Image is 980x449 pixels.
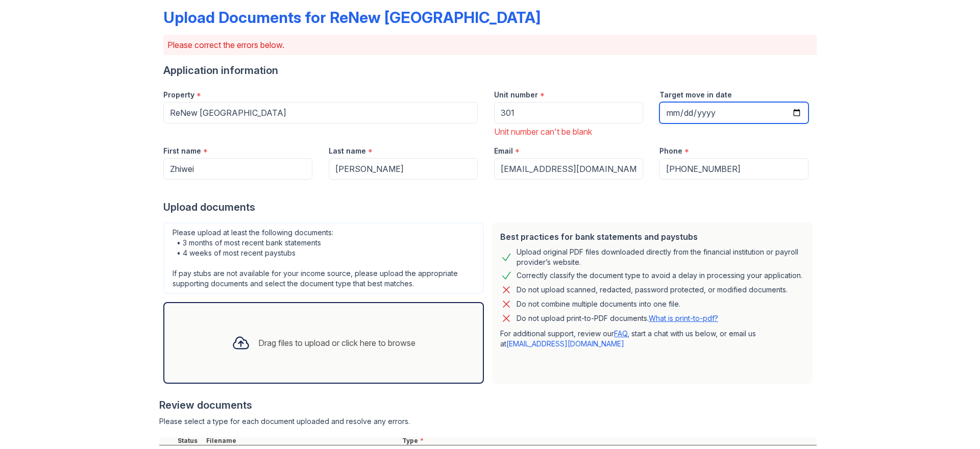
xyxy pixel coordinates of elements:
p: Please correct the errors below. [167,39,813,51]
label: Target move in date [659,90,732,100]
label: Unit number [494,90,538,100]
div: Do not upload scanned, redacted, password protected, or modified documents. [517,284,788,296]
div: Upload documents [163,200,817,214]
div: Filename [204,437,400,445]
p: For additional support, review our , start a chat with us below, or email us at [500,329,804,349]
a: What is print-to-pdf? [649,314,718,322]
div: Upload original PDF files downloaded directly from the financial institution or payroll provider’... [517,247,804,267]
div: Application information [163,63,817,78]
div: Please upload at least the following documents: • 3 months of most recent bank statements • 4 wee... [163,222,484,294]
a: FAQ [614,329,627,338]
p: Do not upload print-to-PDF documents. [517,313,718,323]
label: First name [163,146,201,156]
div: Do not combine multiple documents into one file. [517,298,680,310]
label: Property [163,90,194,100]
div: Drag files to upload or click here to browse [258,337,415,349]
div: Unit number can't be blank [494,126,643,138]
div: Please select a type for each document uploaded and resolve any errors. [159,416,817,427]
div: Type [400,437,817,445]
label: Last name [329,146,366,156]
div: Review documents [159,398,817,412]
a: [EMAIL_ADDRESS][DOMAIN_NAME] [506,339,624,348]
div: Status [176,437,204,445]
div: Upload Documents for ReNew [GEOGRAPHIC_DATA] [163,8,541,27]
div: Best practices for bank statements and paystubs [500,231,804,243]
div: Correctly classify the document type to avoid a delay in processing your application. [517,269,802,282]
label: Email [494,146,513,156]
label: Phone [659,146,682,156]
